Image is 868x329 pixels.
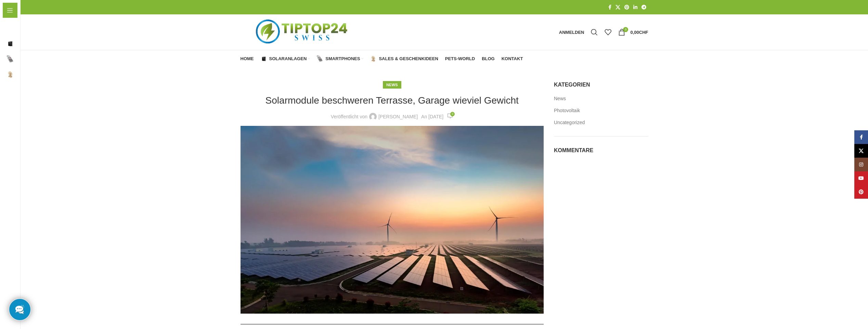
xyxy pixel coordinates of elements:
[450,112,455,116] span: 0
[639,3,648,12] a: Telegram Social Link
[554,147,648,154] h5: Kommentare
[554,107,581,114] a: Photovoltaik
[421,114,443,119] time: An [DATE]
[613,3,622,12] a: X Social Link
[378,113,418,120] a: [PERSON_NAME]
[7,115,25,127] span: Kontakt
[639,30,648,35] span: CHF
[623,27,628,32] span: 0
[554,81,648,89] h5: Kategorien
[331,113,367,120] span: Veröffentlicht von
[7,40,14,47] img: Solaranlagen
[241,56,254,62] span: Home
[854,158,868,171] a: Instagram Social Link
[369,113,377,120] img: author-avatar
[241,52,254,66] a: Home
[556,25,588,39] a: Anmelden
[370,56,376,62] img: Sales & Geschenkideen
[587,25,601,39] a: Suche
[386,83,398,87] a: News
[265,94,519,107] h1: Solarmodule beschweren Terrasse, Garage wieviel Gewicht
[554,95,567,102] a: News
[237,52,527,66] div: Hauptnavigation
[854,130,868,144] a: Facebook Social Link
[854,171,868,185] a: YouTube Social Link
[615,25,651,39] a: 0 0,00CHF
[445,56,475,62] span: Pets-World
[261,52,310,66] a: Solaranlagen
[622,3,631,12] a: Pinterest Social Link
[317,56,323,62] img: Smartphones
[7,71,14,78] img: Sales & Geschenkideen
[7,56,14,63] img: Smartphones
[482,56,495,62] span: Blog
[445,52,475,66] a: Pets-World
[854,144,868,158] a: X Social Link
[601,25,615,39] div: Meine Wunschliste
[370,52,438,66] a: Sales & Geschenkideen
[854,185,868,199] a: Pinterest Social Link
[447,113,453,120] a: 0
[317,52,363,66] a: Smartphones
[559,30,584,35] span: Anmelden
[241,29,365,35] a: Logo der Website
[17,53,48,65] span: Smartphones
[261,56,267,62] img: Solaranlagen
[17,68,71,81] span: Sales & Geschenkideen
[269,56,307,62] span: Solaranlagen
[7,22,20,35] span: Home
[7,84,32,96] span: Pets-World
[325,56,360,62] span: Smartphones
[7,99,17,111] span: Blog
[482,52,495,66] a: Blog
[16,6,29,14] span: Menü
[379,56,438,62] span: Sales & Geschenkideen
[502,52,523,66] a: Kontakt
[554,119,585,126] a: Uncategorized
[17,38,47,50] span: Solaranlagen
[606,3,613,12] a: Facebook Social Link
[630,30,648,35] bdi: 0,00
[631,3,639,12] a: LinkedIn Social Link
[502,56,523,62] span: Kontakt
